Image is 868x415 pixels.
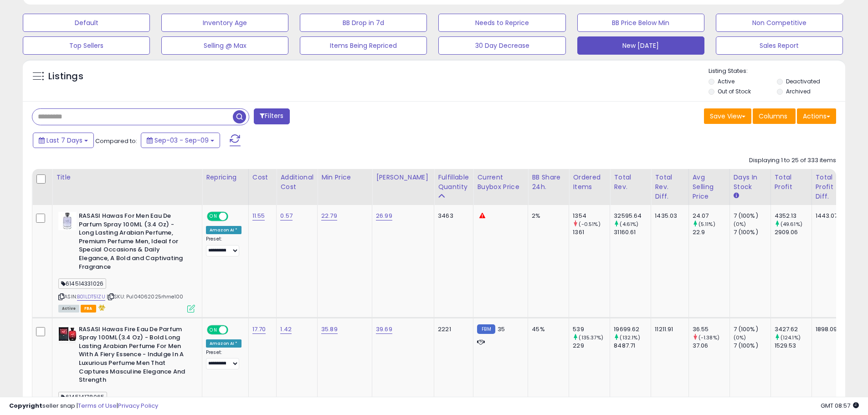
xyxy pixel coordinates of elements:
a: B01LDT51ZU [77,293,105,301]
button: Columns [753,108,796,124]
div: 37.06 [693,342,729,350]
button: Inventory Age [161,14,288,32]
div: Days In Stock [734,173,767,192]
div: Amazon AI * [206,226,241,234]
div: 539 [573,325,610,333]
div: 2909.06 [775,228,812,236]
div: BB Share 24h. [532,173,565,192]
button: BB Drop in 7d [300,14,427,32]
span: Columns [759,112,787,121]
span: ON [208,213,219,220]
span: OFF [227,326,241,333]
label: Deactivated [786,77,820,85]
a: Privacy Policy [118,401,158,410]
div: Additional Cost [280,173,313,192]
div: Current Buybox Price [477,173,524,192]
span: Last 7 Days [46,136,82,145]
div: Amazon AI * [206,339,241,348]
img: 41keWJwGTRL._SL40_.jpg [58,325,77,343]
div: 45% [532,325,562,333]
button: Default [23,14,150,32]
div: 1898.09 [816,325,838,333]
a: Terms of Use [78,401,117,410]
b: RASASI Hawas Fire Eau De Parfum Spray 100ML(3.4 Oz) - Bold Long Lasting Arabian Perfume For Men W... [79,325,190,387]
div: 36.55 [693,325,729,333]
a: 1.42 [280,325,292,334]
i: hazardous material [96,304,106,311]
small: (-1.38%) [699,334,719,341]
a: 0.57 [280,211,293,220]
div: 7 (100%) [734,228,770,236]
p: Listing States: [709,67,845,76]
small: Days In Stock. [734,192,739,200]
a: 17.70 [252,325,266,334]
small: (49.61%) [781,220,802,228]
div: 8487.71 [614,342,651,350]
span: OFF [227,213,241,220]
div: Ordered Items [573,173,606,192]
span: Sep-03 - Sep-09 [154,136,209,145]
div: 1443.07 [816,212,838,220]
span: ON [208,326,219,333]
button: Non Competitive [716,14,843,32]
small: (5.11%) [699,220,715,228]
div: Total Rev. Diff. [655,173,684,201]
a: 26.99 [376,211,392,220]
img: 31HybexqWrL._SL40_.jpg [58,212,77,230]
button: Top Sellers [23,36,150,55]
div: 7 (100%) [734,342,770,350]
button: Sep-03 - Sep-09 [141,133,220,148]
button: BB Price Below Min [577,14,704,32]
small: (0%) [734,220,746,228]
small: FBM [477,324,495,334]
div: Min Price [321,173,368,182]
button: 30 Day Decrease [438,36,565,55]
div: 24.07 [693,212,729,220]
small: (124.1%) [781,334,801,341]
a: 35.89 [321,325,338,334]
div: 32595.64 [614,212,651,220]
small: (4.61%) [620,220,638,228]
span: FBA [81,305,96,313]
div: Total Profit [775,173,808,192]
span: Compared to: [95,137,137,145]
div: 11211.91 [655,325,681,333]
span: 614514331026 [58,278,106,289]
button: Filters [254,108,289,124]
span: 35 [498,325,505,333]
small: (0%) [734,334,746,341]
button: New [DATE] [577,36,704,55]
div: 1354 [573,212,610,220]
div: Fulfillable Quantity [438,173,469,192]
label: Archived [786,87,811,95]
div: Cost [252,173,273,182]
div: 3427.62 [775,325,812,333]
a: 11.55 [252,211,265,220]
div: Preset: [206,349,241,370]
div: Title [56,173,198,182]
div: Displaying 1 to 25 of 333 items [749,156,836,165]
div: 2% [532,212,562,220]
span: 2025-09-17 08:57 GMT [821,401,859,410]
div: seller snap | | [9,402,158,410]
div: 22.9 [693,228,729,236]
a: 39.69 [376,325,392,334]
div: 3463 [438,212,466,220]
button: Needs to Reprice [438,14,565,32]
div: 7 (100%) [734,212,770,220]
div: 31160.61 [614,228,651,236]
div: Total Rev. [614,173,647,192]
div: 1361 [573,228,610,236]
div: 1529.53 [775,342,812,350]
button: Last 7 Days [33,133,94,148]
div: Avg Selling Price [693,173,726,201]
button: Selling @ Max [161,36,288,55]
h5: Listings [48,70,83,83]
div: [PERSON_NAME] [376,173,430,182]
b: RASASI Hawas For Men Eau De Parfum Spray 100ML (3.4 Oz) - Long Lasting Arabian Perfume, Premium P... [79,212,190,273]
strong: Copyright [9,401,42,410]
div: Repricing [206,173,245,182]
span: | SKU: Pul04062025rhme100 [107,293,183,300]
button: Items Being Repriced [300,36,427,55]
div: 2221 [438,325,466,333]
